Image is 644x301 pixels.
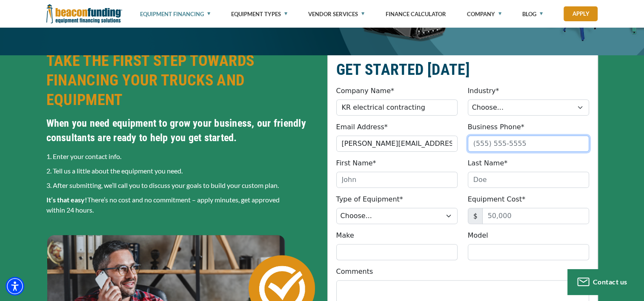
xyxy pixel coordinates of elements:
[468,194,526,204] label: Equipment Cost*
[336,158,376,168] label: First Name*
[336,136,458,152] input: jdoe@gmail.com
[336,86,394,96] label: Company Name*
[46,195,317,215] p: There’s no cost and no commitment – apply minutes, get approved within 24 hours.
[46,196,87,204] strong: It’s that easy!
[336,99,458,116] input: Beacon Funding
[468,158,508,168] label: Last Name*
[336,60,589,80] h2: GET STARTED [DATE]
[567,269,635,295] button: Contact us
[564,6,598,21] a: Apply
[46,166,317,176] p: 2. Tell us a little about the equipment you need.
[593,278,627,286] span: Contact us
[468,86,499,96] label: Industry*
[482,208,589,224] input: 50,000
[46,51,317,110] h2: TAKE THE FIRST STEP TOWARDS FINANCING YOUR TRUCKS AND EQUIPMENT
[6,277,24,295] div: Accessibility Menu
[46,180,317,190] p: 3. After submitting, we’ll call you to discuss your goals to build your custom plan.
[468,230,488,241] label: Model
[468,122,524,132] label: Business Phone*
[336,230,354,241] label: Make
[336,172,458,188] input: John
[336,122,388,132] label: Email Address*
[468,172,589,188] input: Doe
[46,116,317,145] h4: When you need equipment to grow your business, our friendly consultants are ready to help you get...
[468,208,483,224] span: $
[468,136,589,152] input: (555) 555-5555
[46,151,317,162] p: 1. Enter your contact info.
[336,267,373,277] label: Comments
[336,194,403,204] label: Type of Equipment*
